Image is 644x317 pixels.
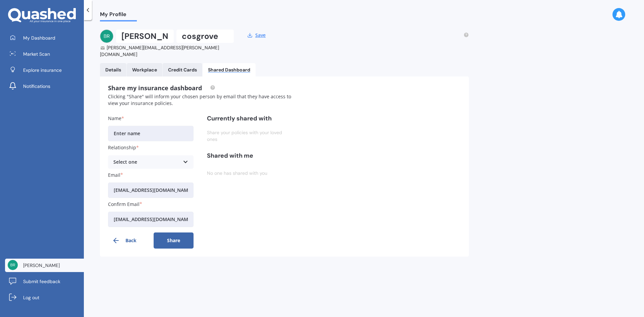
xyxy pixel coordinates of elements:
a: Notifications [5,80,84,93]
div: Workplace [132,67,157,73]
a: Details [100,63,126,76]
span: Explore insurance [23,67,62,73]
button: Share [154,232,194,249]
span: [PERSON_NAME] [23,262,60,269]
span: My Dashboard [23,35,55,41]
span: Name [108,115,121,121]
a: Shared Dashboard [203,63,256,76]
div: Share your policies with your loved ones [207,128,292,144]
div: No one has shared with you [207,165,292,181]
span: Email [108,172,120,178]
a: Credit Cards [163,63,202,76]
a: Explore insurance [5,63,84,77]
input: Enter name [108,126,194,141]
div: Credit Cards [168,67,197,73]
span: Log out [23,294,39,301]
span: Market Scan [23,51,50,57]
div: [PERSON_NAME][EMAIL_ADDRESS][PERSON_NAME][DOMAIN_NAME] [100,44,234,58]
a: Market Scan [5,47,84,61]
span: Confirm Email [108,201,140,207]
h3: Shared with me [207,152,292,160]
span: Submit feedback [23,278,60,285]
span: Clicking "Share" will inform your chosen person by email that they have access to view your insur... [108,93,291,106]
input: Enter email [108,212,194,227]
a: Log out [5,291,84,304]
img: 759aee4e2bd6ef7382bf614b2702afb2 [100,30,113,43]
a: My Dashboard [5,31,84,45]
img: 759aee4e2bd6ef7382bf614b2702afb2 [8,260,18,270]
a: Workplace [127,63,162,76]
div: Details [105,67,121,73]
h3: Currently shared with [207,115,292,122]
button: Save [253,32,268,38]
span: Share my insurance dashboard [108,84,215,92]
div: Shared Dashboard [208,67,250,73]
span: Relationship [108,145,136,151]
a: Submit feedback [5,275,84,288]
a: [PERSON_NAME] [5,259,84,272]
div: Select one [113,158,179,166]
button: Back [108,232,148,249]
span: Notifications [23,83,50,90]
input: Enter email [108,182,194,198]
span: My Profile [100,11,137,20]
